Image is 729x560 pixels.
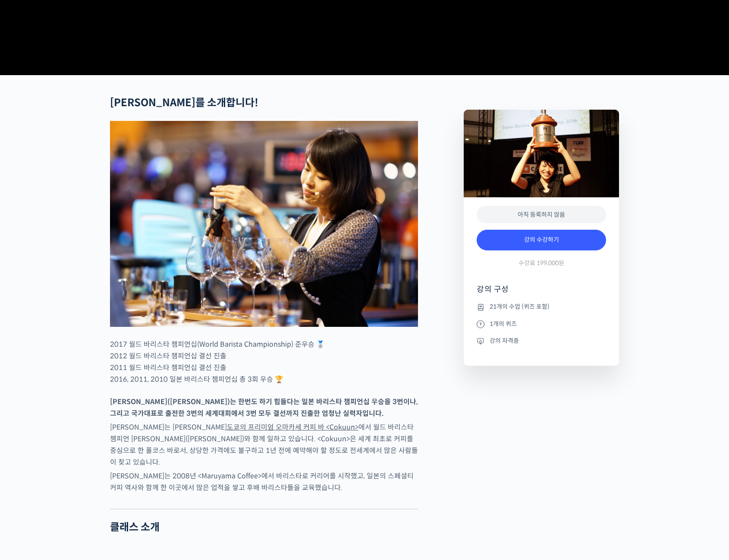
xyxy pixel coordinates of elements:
[477,319,606,329] li: 1개의 퀴즈
[110,97,418,109] h2: [PERSON_NAME]를 소개합니다!
[57,274,111,295] a: 대화
[477,302,606,312] li: 21개의 수업 (퀴즈 포함)
[518,259,564,267] span: 수강료 199,000원
[110,521,418,534] h2: 클래스 소개
[110,397,418,418] strong: [PERSON_NAME]([PERSON_NAME])는 한번도 하기 힘들다는 일본 바리스타 챔피언십 우승을 3번이나, 그리고 국가대표로 출전한 3번의 세계대회에서 3번 모두 결...
[227,423,358,432] a: 도쿄의 프리미엄 오마카세 커피 바 <Cokuun>
[110,339,418,385] p: 2017 월드 바리스타 챔피언십(World Barista Championship) 준우승 🥈 2012 월드 바리스타 챔피언십 결선 진출 2011 월드 바리스타 챔피언십 결선 ...
[3,274,57,295] a: 홈
[27,287,32,294] span: 홈
[477,206,606,224] div: 아직 등록하지 않음
[133,287,144,294] span: 설정
[477,284,606,301] h4: 강의 구성
[477,230,606,250] a: 강의 수강하기
[477,335,606,346] li: 강의 자격증
[110,470,418,494] p: [PERSON_NAME]는 2008년 <Maruyama Coffee>에서 바리스타로 커리어를 시작했고, 일본의 스페셜티 커피 역사와 함께 한 이곳에서 많은 업적을 쌓고 후배 ...
[79,287,89,294] span: 대화
[111,274,166,295] a: 설정
[110,421,418,468] p: [PERSON_NAME]는 [PERSON_NAME] 에서 월드 바리스타 챔피언 [PERSON_NAME]([PERSON_NAME])와 함께 일하고 있습니다. <Cokuun>은 ...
